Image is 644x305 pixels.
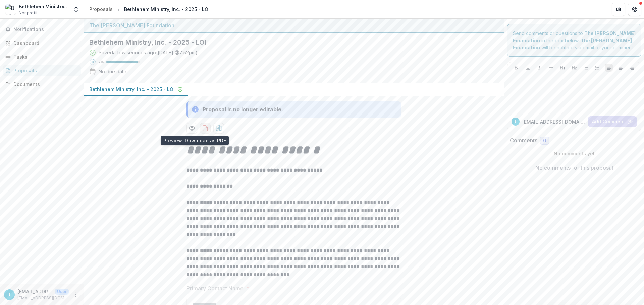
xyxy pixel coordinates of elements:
div: Documents [13,81,75,88]
a: Tasks [3,51,81,62]
span: Notifications [13,27,78,32]
button: Heading 1 [558,64,567,72]
button: download-proposal [213,123,224,134]
button: More [71,291,79,299]
button: Bullet List [582,64,590,72]
button: Add Comment [588,116,637,127]
p: [EMAIL_ADDRESS][DOMAIN_NAME] [522,118,586,125]
button: Heading 2 [570,64,578,72]
button: Strike [547,64,555,72]
button: Underline [524,64,532,72]
h2: Bethlehem Ministry, Inc. - 2025 - LOI [89,38,488,46]
button: Preview 7044e22c-7646-4f87-8ef7-96dc1413db91-0.pdf [186,123,197,134]
p: Bethlehem Ministry, Inc. - 2025 - LOI [89,86,175,93]
a: Dashboard [3,37,81,49]
a: Proposals [3,65,81,76]
p: No comments yet [510,150,639,157]
div: Proposals [13,67,75,74]
div: Saved a few seconds ago ( [DATE] @ 7:52pm ) [99,49,198,56]
div: Bethlehem Ministry, Inc. [19,3,69,10]
a: Documents [3,79,81,90]
a: Proposals [87,4,115,14]
button: Ordered List [593,64,601,72]
button: Align Left [605,64,613,72]
p: 95 % [99,60,104,64]
div: info@bethlehemministry.org [515,120,516,123]
span: 0 [543,138,546,144]
p: User [55,289,69,295]
span: Nonprofit [19,10,38,16]
p: Primary Contact Name [186,284,244,292]
div: No due date [99,68,126,75]
nav: breadcrumb [87,4,212,14]
div: Proposal is no longer editable. [203,105,283,113]
button: Open entity switcher [71,3,81,16]
div: The [PERSON_NAME] Foundation [89,21,499,29]
button: Partners [612,3,625,16]
button: Get Help [628,3,641,16]
button: Align Right [628,64,636,72]
p: [EMAIL_ADDRESS][DOMAIN_NAME] [17,288,52,295]
button: Bold [512,64,520,72]
div: Send comments or questions to in the box below. will be notified via email of your comment. [507,24,642,57]
button: Align Center [616,64,625,72]
div: Tasks [13,53,75,60]
p: [EMAIL_ADDRESS][DOMAIN_NAME] [17,295,69,301]
button: download-proposal [200,123,211,134]
h2: Comments [510,137,537,144]
div: Bethlehem Ministry, Inc. - 2025 - LOI [124,6,210,13]
div: Dashboard [13,40,75,47]
button: Notifications [3,24,81,35]
button: Italicize [535,64,543,72]
p: No comments for this proposal [535,164,613,172]
div: Proposals [89,6,113,13]
div: info@bethlehemministry.org [9,292,10,297]
img: Bethlehem Ministry, Inc. [5,4,16,15]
